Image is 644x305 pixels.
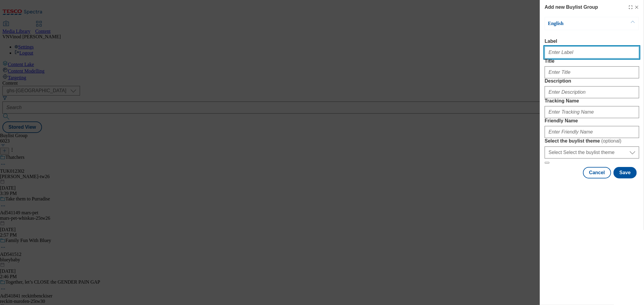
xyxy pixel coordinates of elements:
[545,118,639,124] label: Friendly Name
[548,20,611,27] p: English
[545,86,639,98] input: Enter Description
[545,138,639,144] label: Select the buylist theme
[583,167,611,178] button: Cancel
[545,4,598,11] h4: Add new Buylist Group
[545,98,639,104] label: Tracking Name
[545,39,639,44] label: Label
[545,106,639,118] input: Enter Tracking Name
[601,138,622,143] span: ( optional )
[545,78,639,84] label: Description
[545,66,639,78] input: Enter Title
[545,46,639,58] input: Enter Label
[614,167,637,178] button: Save
[545,58,639,64] label: Title
[545,126,639,138] input: Enter Friendly Name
